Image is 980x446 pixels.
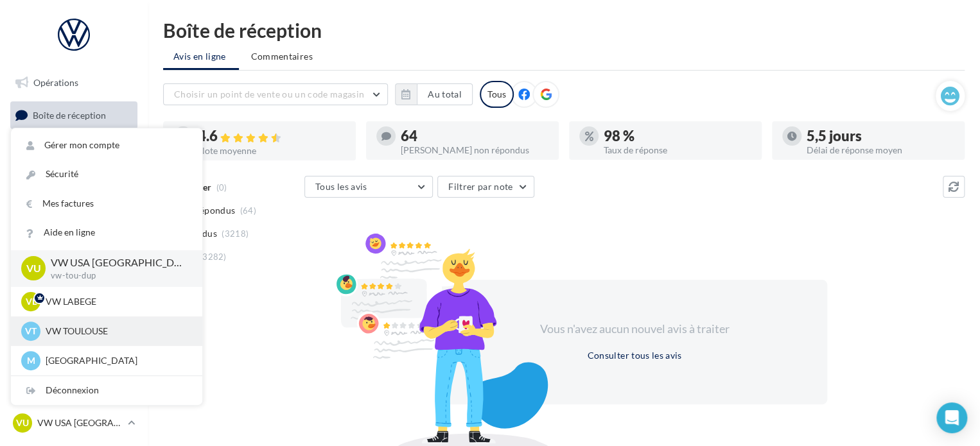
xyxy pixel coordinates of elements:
button: Choisir un point de vente ou un code magasin [163,83,388,105]
div: 4.6 [198,129,346,144]
span: VU [26,261,41,276]
div: Note moyenne [198,146,346,155]
p: vw-tou-dup [51,270,182,282]
a: Calendrier [8,262,140,289]
a: Campagnes DataOnDemand [8,336,140,374]
span: Choisir un point de vente ou un code magasin [174,89,364,99]
div: Déconnexion [11,376,202,405]
p: [GEOGRAPHIC_DATA] [46,354,187,367]
div: Taux de réponse [604,146,751,155]
a: Aide en ligne [11,218,202,247]
span: VT [25,325,37,338]
p: VW LABEGE [46,295,187,308]
a: Médiathèque [8,230,140,257]
div: Vous n'avez aucun nouvel avis à traiter [524,321,745,338]
button: Consulter tous les avis [582,348,687,363]
a: VU VW USA [GEOGRAPHIC_DATA] [10,411,137,435]
div: Tous [480,81,514,108]
span: Tous les avis [315,181,367,192]
div: [PERSON_NAME] non répondus [401,146,548,155]
a: Contacts [8,198,140,225]
button: Au total [417,83,473,105]
a: Campagnes [8,166,140,193]
span: Non répondus [175,204,235,217]
button: Au total [395,83,473,105]
div: 64 [401,129,548,143]
span: (64) [240,205,256,216]
a: Sécurité [11,160,202,189]
a: Visibilité en ligne [8,134,140,161]
a: Gérer mon compte [11,131,202,160]
button: Filtrer par note [437,176,534,198]
span: Boîte de réception [33,109,106,120]
button: Tous les avis [304,176,433,198]
span: VL [26,295,37,308]
div: Boîte de réception [163,21,965,40]
a: Opérations [8,69,140,96]
div: 5,5 jours [807,129,954,143]
span: Opérations [33,77,78,88]
span: VU [16,416,29,429]
a: Boîte de réception [8,101,140,129]
div: 98 % [604,129,751,143]
span: M [27,354,35,367]
a: PLV et print personnalisable [8,294,140,332]
p: VW USA [GEOGRAPHIC_DATA] [37,416,123,429]
a: Mes factures [11,189,202,218]
div: Délai de réponse moyen [807,146,954,155]
div: Open Intercom Messenger [936,402,967,433]
span: (3282) [200,252,227,262]
span: Commentaires [251,50,313,63]
p: VW TOULOUSE [46,325,187,338]
p: VW USA [GEOGRAPHIC_DATA] [51,255,182,270]
span: (3218) [222,228,249,239]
